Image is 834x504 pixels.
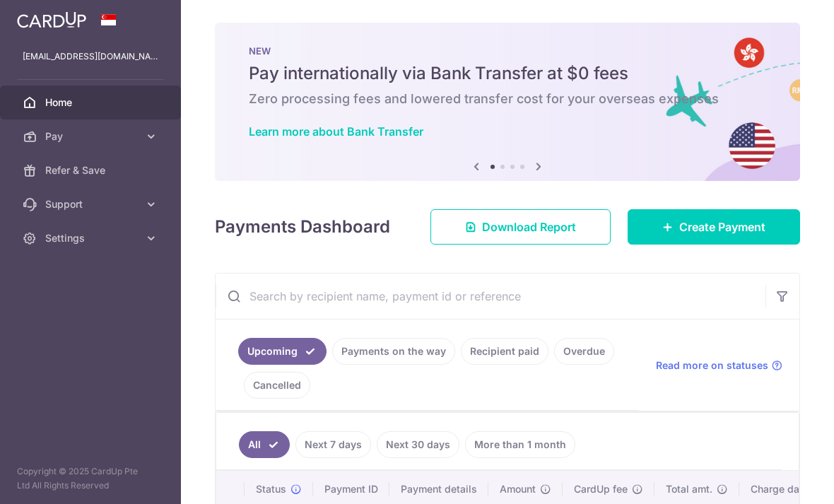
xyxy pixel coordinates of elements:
span: Total amt. [666,482,712,496]
span: Home [45,95,139,110]
span: Create Payment [679,218,765,235]
span: Download Report [482,218,576,235]
span: Read more on statuses [656,358,768,373]
a: Learn more about Bank Transfer [249,124,423,139]
p: NEW [249,45,766,57]
a: Recipient paid [461,338,548,365]
span: Settings [45,231,139,245]
a: Download Report [430,209,611,245]
span: Status [256,482,286,496]
a: All [239,431,290,458]
span: CardUp fee [574,482,628,496]
a: More than 1 month [465,431,575,458]
img: Bank transfer banner [215,23,800,181]
input: Search by recipient name, payment id or reference [216,274,765,319]
a: Overdue [554,338,614,365]
a: Read more on statuses [656,358,782,373]
h6: Zero processing fees and lowered transfer cost for your overseas expenses [249,90,766,107]
a: Cancelled [244,372,310,399]
span: Amount [500,482,536,496]
span: Refer & Save [45,163,139,177]
span: Pay [45,129,139,143]
a: Upcoming [238,338,327,365]
a: Next 7 days [295,431,371,458]
img: CardUp [17,11,86,28]
p: [EMAIL_ADDRESS][DOMAIN_NAME] [23,49,158,64]
a: Next 30 days [377,431,459,458]
span: Charge date [751,482,809,496]
span: Support [45,197,139,211]
h4: Payments Dashboard [215,214,390,240]
a: Create Payment [628,209,800,245]
h5: Pay internationally via Bank Transfer at $0 fees [249,62,766,85]
a: Payments on the way [332,338,455,365]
